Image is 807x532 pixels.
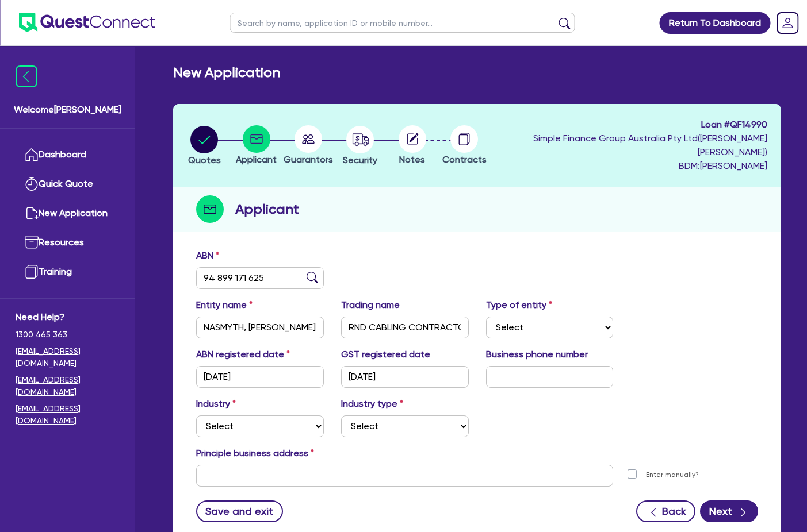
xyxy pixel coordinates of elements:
img: quick-quote [25,177,39,191]
img: quest-connect-logo-blue [18,13,155,32]
label: GST registered date [341,348,430,361]
span: Security [343,155,377,165]
label: Trading name [341,298,400,312]
label: Industry type [341,397,403,411]
h2: New Application [173,64,280,81]
span: Need Help? [16,310,120,324]
a: Quick Quote [16,169,120,199]
a: [EMAIL_ADDRESS][DOMAIN_NAME] [16,374,120,398]
input: DD / MM / YYYY [196,366,324,388]
label: Type of entity [486,298,552,312]
span: Loan # QF14990 [493,118,767,132]
button: Back [636,500,695,522]
h2: Applicant [235,199,299,219]
button: Quotes [188,125,221,168]
label: Principle business address [196,446,314,460]
span: Contracts [442,154,487,165]
input: Search by name, application ID or mobile number... [230,13,575,33]
a: New Application [16,199,120,228]
button: Security [342,125,378,168]
a: Return To Dashboard [659,12,770,34]
span: Applicant [236,154,277,165]
input: DD / MM / YYYY [341,366,469,388]
button: Next [700,500,758,522]
label: ABN registered date [196,348,290,361]
label: ABN [196,249,219,263]
a: Training [16,257,120,287]
a: Dropdown toggle [772,8,802,38]
a: [EMAIL_ADDRESS][DOMAIN_NAME] [16,403,120,427]
a: [EMAIL_ADDRESS][DOMAIN_NAME] [16,345,120,369]
img: training [25,265,39,279]
tcxspan: Call 1300 465 363 via 3CX [16,330,67,339]
button: Save and exit [196,500,283,522]
img: icon-menu-close [16,65,37,87]
span: Simple Finance Group Australia Pty Ltd ( [PERSON_NAME] [PERSON_NAME] ) [533,133,767,157]
span: Quotes [188,155,221,165]
span: Guarantors [284,154,333,165]
img: new-application [25,206,39,220]
img: abn-lookup icon [307,272,318,283]
img: resources [25,236,39,249]
span: BDM: [PERSON_NAME] [493,159,767,173]
span: Welcome [PERSON_NAME] [14,103,121,117]
span: Notes [399,154,425,165]
label: Industry [196,397,236,411]
a: Dashboard [16,140,120,169]
label: Business phone number [486,348,588,361]
a: Resources [16,228,120,257]
img: step-icon [196,195,224,223]
label: Enter manually? [646,469,699,480]
label: Entity name [196,298,253,312]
